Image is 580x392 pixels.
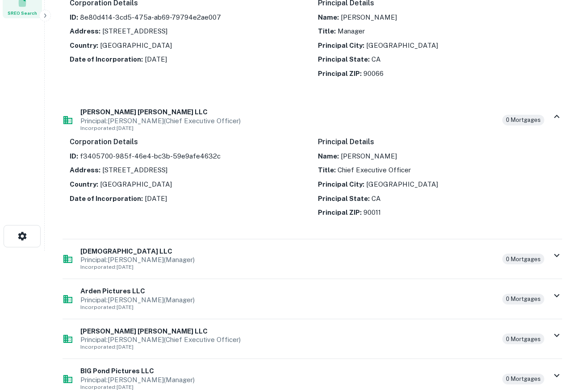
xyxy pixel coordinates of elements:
span: Incorporated: [DATE] [80,264,134,270]
span: 0 Mortgages [502,255,544,264]
strong: ID: [70,152,78,160]
strong: Country: [70,180,98,188]
div: [DEMOGRAPHIC_DATA] LLCPrincipal:[PERSON_NAME](Manager)Incorporated:[DATE]0 Mortgages [63,239,562,272]
strong: Title: [318,166,336,174]
p: [DATE] [70,54,307,65]
p: [GEOGRAPHIC_DATA] [318,40,555,51]
p: [GEOGRAPHIC_DATA] [318,179,555,190]
h6: Corporation Details [70,137,307,147]
strong: Principal State: [318,55,370,63]
strong: Name: [318,13,339,21]
h6: BIG Pond Pictures LLC [80,366,495,376]
p: [STREET_ADDRESS] [70,165,307,175]
p: Principal: [PERSON_NAME] (Chief Executive Officer) [80,117,495,124]
strong: Principal ZIP: [318,70,362,77]
p: Principal: [PERSON_NAME] (Chief Executive Officer) [80,336,495,343]
strong: Name: [318,152,339,160]
span: Incorporated: [DATE] [80,384,134,390]
p: [GEOGRAPHIC_DATA] [70,40,307,51]
strong: Principal City: [318,42,364,49]
h6: Arden Pictures LLC [80,286,495,296]
p: CA [318,54,555,65]
span: 0 Mortgages [502,116,544,125]
p: [DATE] [70,193,307,204]
h6: [DEMOGRAPHIC_DATA] LLC [80,246,495,257]
strong: Principal State: [318,195,370,202]
p: Principal: [PERSON_NAME] (Manager) [80,296,495,303]
div: [PERSON_NAME] [PERSON_NAME] LLCPrincipal:[PERSON_NAME](Chief Executive Officer)Incorporated:[DATE... [63,100,562,133]
p: Manager [318,26,555,37]
p: [GEOGRAPHIC_DATA] [70,179,307,190]
p: f3405700-985f-46e4-bc3b-59e9afe4632c [70,151,307,162]
h6: [PERSON_NAME] [PERSON_NAME] LLC [80,107,495,117]
p: 90011 [318,207,555,218]
strong: Address: [70,27,100,35]
strong: Title: [318,27,336,35]
p: CA [318,193,555,204]
p: Principal: [PERSON_NAME] (Manager) [80,256,495,263]
iframe: Chat Widget [535,321,580,363]
strong: Principal City: [318,180,364,188]
div: Arden Pictures LLCPrincipal:[PERSON_NAME](Manager)Incorporated:[DATE]0 Mortgages [63,279,562,312]
strong: Address: [70,166,100,174]
strong: Principal ZIP: [318,209,362,216]
span: Incorporated: [DATE] [80,344,134,350]
h6: [PERSON_NAME] [PERSON_NAME] LLC [80,326,495,337]
p: [STREET_ADDRESS] [70,26,307,37]
div: [PERSON_NAME] [PERSON_NAME] LLCPrincipal:[PERSON_NAME](Chief Executive Officer)Incorporated:[DATE... [63,319,562,352]
span: Incorporated: [DATE] [80,125,134,131]
p: 8e80d414-3cd5-475a-ab69-79794e2ae007 [70,12,307,23]
strong: ID: [70,13,78,21]
strong: Date of Incorporation: [70,55,143,63]
p: [PERSON_NAME] [318,12,555,23]
p: Chief Executive Officer [318,165,555,175]
p: [PERSON_NAME] [318,151,555,162]
span: 0 Mortgages [502,335,544,344]
p: Principal: [PERSON_NAME] (Manager) [80,376,495,383]
span: SREO Search [8,9,37,17]
strong: Country: [70,42,98,49]
strong: Date of Incorporation: [70,195,143,202]
div: BIG Pond Pictures LLCPrincipal:[PERSON_NAME](Manager)Incorporated:[DATE]0 Mortgages [63,359,562,392]
span: 0 Mortgages [502,295,544,304]
span: 0 Mortgages [502,375,544,384]
span: Incorporated: [DATE] [80,304,134,310]
p: 90066 [318,68,555,79]
h6: Principal Details [318,137,555,147]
